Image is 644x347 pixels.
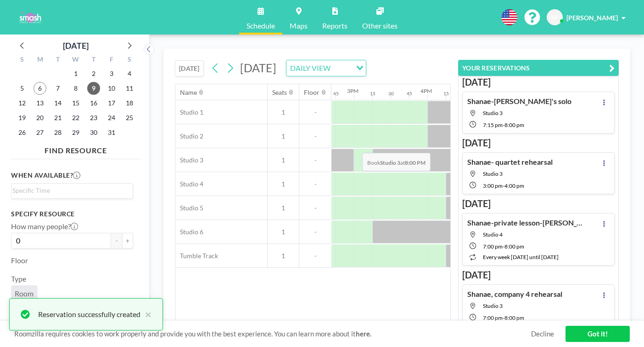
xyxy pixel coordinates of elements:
[34,97,46,110] span: Monday, October 13, 2025
[122,233,133,249] button: +
[299,132,331,140] span: -
[69,97,82,110] span: Wednesday, October 15, 2025
[483,302,503,309] span: Studio 3
[49,54,67,66] div: T
[483,121,503,128] span: 7:15 PM
[69,126,82,139] span: Wednesday, October 29, 2025
[483,170,503,177] span: Studio 3
[34,126,46,139] span: Monday, October 27, 2025
[123,97,136,110] span: Saturday, October 18, 2025
[290,22,308,29] span: Maps
[51,97,64,110] span: Tuesday, October 14, 2025
[268,228,299,236] span: 1
[123,111,136,124] span: Saturday, October 25, 2025
[467,289,562,299] h4: Shanae, company 4 rehearsal
[551,13,559,22] span: SP
[246,22,275,29] span: Schedule
[362,22,398,29] span: Other sites
[462,269,615,281] h3: [DATE]
[87,67,100,80] span: Thursday, October 2, 2025
[322,22,347,29] span: Reports
[16,111,28,124] span: Sunday, October 19, 2025
[34,82,46,95] span: Monday, October 6, 2025
[175,252,218,260] span: Tumble Track
[51,82,64,95] span: Tuesday, October 7, 2025
[288,62,332,74] span: DAILY VIEW
[105,126,118,139] span: Friday, October 31, 2025
[16,97,28,110] span: Sunday, October 12, 2025
[504,182,524,189] span: 4:00 PM
[299,180,331,188] span: -
[503,243,504,250] span: -
[462,76,615,88] h3: [DATE]
[105,82,118,95] span: Friday, October 10, 2025
[123,82,136,95] span: Saturday, October 11, 2025
[443,91,449,97] div: 15
[483,243,503,250] span: 7:00 PM
[286,60,366,76] div: Search for option
[268,108,299,116] span: 1
[15,8,45,27] img: organization-logo
[175,60,204,76] button: [DATE]
[333,91,339,97] div: 45
[356,330,371,338] a: here.
[175,204,203,212] span: Studio 5
[531,330,554,338] a: Decline
[15,289,34,298] span: Room
[504,243,524,250] span: 8:00 PM
[504,314,524,321] span: 8:00 PM
[388,91,394,97] div: 30
[69,67,82,80] span: Wednesday, October 1, 2025
[84,54,102,66] div: T
[13,54,31,66] div: S
[299,108,331,116] span: -
[12,185,128,196] input: Search for option
[467,97,571,106] h4: Shanae-[PERSON_NAME]'s solo
[503,314,504,321] span: -
[483,314,503,321] span: 7:00 PM
[63,39,89,52] div: [DATE]
[407,91,412,97] div: 45
[268,252,299,260] span: 1
[299,156,331,164] span: -
[38,309,140,320] div: Reservation successfully created
[272,88,287,97] div: Seats
[299,228,331,236] span: -
[175,156,203,164] span: Studio 3
[11,274,26,283] label: Type
[405,159,426,166] b: 8:00 PM
[87,126,100,139] span: Thursday, October 30, 2025
[11,184,133,197] div: Search for option
[140,309,151,320] button: close
[503,121,504,128] span: -
[51,126,64,139] span: Tuesday, October 28, 2025
[31,54,49,66] div: M
[333,62,351,74] input: Search for option
[111,233,122,249] button: -
[87,97,100,110] span: Thursday, October 16, 2025
[483,182,503,189] span: 3:00 PM
[566,326,630,342] a: Got it!
[299,252,331,260] span: -
[175,228,203,236] span: Studio 6
[240,61,276,75] span: [DATE]
[503,182,504,189] span: -
[420,87,432,94] div: 4PM
[14,330,531,338] span: Roomzilla requires cookies to work properly and provide you with the best experience. You can lea...
[362,153,431,171] span: Book at
[123,67,136,80] span: Saturday, October 4, 2025
[268,180,299,188] span: 1
[67,54,85,66] div: W
[268,132,299,140] span: 1
[16,82,28,95] span: Sunday, October 5, 2025
[175,132,203,140] span: Studio 2
[69,111,82,124] span: Wednesday, October 22, 2025
[34,111,46,124] span: Monday, October 20, 2025
[180,88,197,97] div: Name
[467,218,582,227] h4: Shanae-private lesson-[PERSON_NAME] sisters
[299,204,331,212] span: -
[87,111,100,124] span: Thursday, October 23, 2025
[504,121,524,128] span: 8:00 PM
[120,54,138,66] div: S
[11,142,140,155] h4: FIND RESOURCE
